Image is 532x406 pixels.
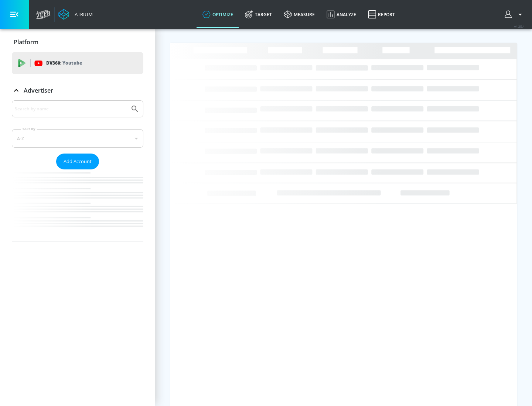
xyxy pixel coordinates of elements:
[12,129,143,148] div: A-Z
[15,104,127,114] input: Search by name
[24,86,53,94] p: Advertiser
[12,32,143,52] div: Platform
[278,1,321,28] a: measure
[56,154,99,169] button: Add Account
[514,24,525,28] span: v 4.25.4
[239,1,278,28] a: Target
[321,1,362,28] a: Analyze
[14,38,38,46] p: Platform
[62,59,82,67] p: Youtube
[72,11,93,18] div: Atrium
[21,127,37,131] label: Sort By
[12,52,143,74] div: DV360: Youtube
[362,1,401,28] a: Report
[197,1,239,28] a: optimize
[12,80,143,101] div: Advertiser
[64,157,92,166] span: Add Account
[46,59,82,67] p: DV360:
[12,100,143,241] div: Advertiser
[12,169,143,241] nav: list of Advertiser
[58,9,93,20] a: Atrium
